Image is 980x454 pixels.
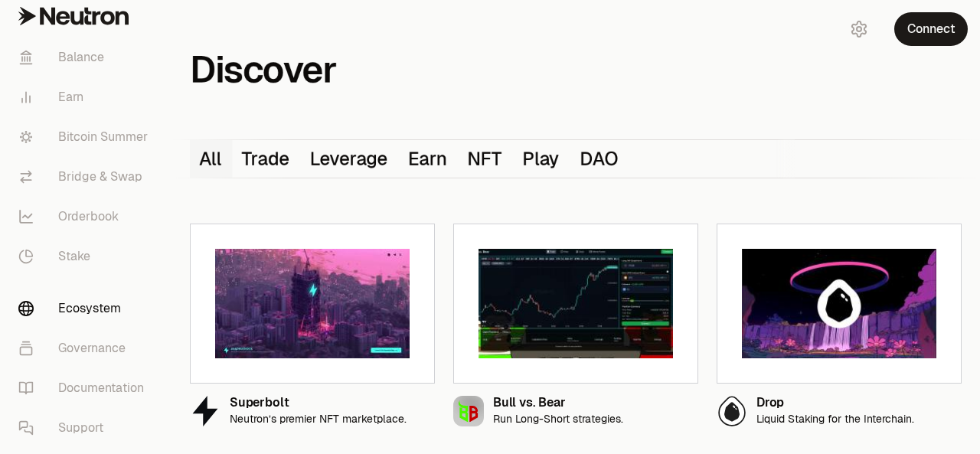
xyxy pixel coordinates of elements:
[6,77,165,117] a: Earn
[6,328,165,368] a: Governance
[300,140,399,178] button: Leverage
[399,140,458,178] button: Earn
[6,38,165,77] a: Balance
[233,140,301,178] button: Trade
[493,397,623,410] div: Bull vs. Bear
[756,413,914,426] p: Liquid Staking for the Interchain.
[6,368,165,408] a: Documentation
[756,397,914,410] div: Drop
[513,140,570,178] button: Play
[493,413,623,426] p: Run Long-Short strategies.
[230,413,407,426] p: Neutron’s premier NFT marketplace.
[190,54,337,86] h1: Discover
[742,249,936,358] img: Drop preview image
[6,157,165,197] a: Bridge & Swap
[6,237,165,276] a: Stake
[6,408,165,448] a: Support
[570,140,629,178] button: DAO
[230,397,407,410] div: Superbolt
[215,249,410,358] img: Superbolt preview image
[6,289,165,328] a: Ecosystem
[459,140,514,178] button: NFT
[190,140,233,178] button: All
[479,249,673,358] img: Bull vs. Bear preview image
[894,12,968,46] button: Connect
[6,117,165,157] a: Bitcoin Summer
[6,197,165,237] a: Orderbook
